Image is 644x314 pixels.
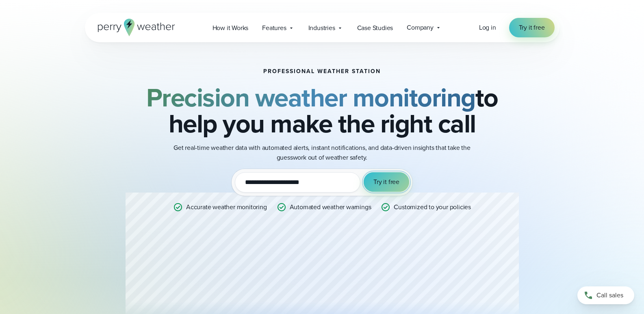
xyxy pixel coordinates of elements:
a: Case Studies [350,19,400,36]
span: Try it free [519,23,545,32]
p: Automated weather warnings [290,202,371,212]
button: Try it free [364,172,409,192]
p: Get real-time weather data with automated alerts, instant notifications, and data-driven insights... [160,143,485,162]
span: Company [407,23,434,32]
p: Accurate weather monitoring [186,202,267,212]
h2: to help you make the right call [126,84,519,136]
a: Log in [479,23,496,32]
span: Try it free [373,177,399,187]
span: Industries [308,23,335,33]
a: Try it free [509,18,555,37]
span: Log in [479,23,496,32]
span: How it Works [212,23,249,33]
span: Features [262,23,286,33]
h1: Professional Weather Station [263,68,381,75]
a: How it Works [206,19,256,36]
a: Call sales [577,286,634,304]
p: Customized to your policies [394,202,471,212]
span: Case Studies [357,23,393,33]
span: Call sales [596,290,623,300]
strong: Precision weather monitoring [146,78,475,117]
